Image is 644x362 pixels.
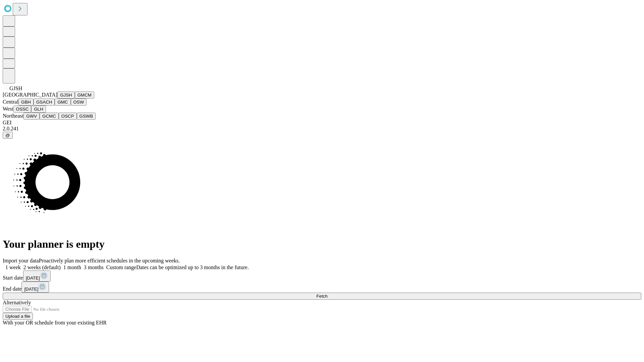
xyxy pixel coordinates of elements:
[3,300,31,305] span: Alternatively
[3,132,13,139] button: @
[63,264,81,270] span: 1 month
[39,258,180,263] span: Proactively plan more efficient schedules in the upcoming weeks.
[316,294,327,299] span: Fetch
[3,238,641,250] h1: Your planner is empty
[59,113,77,120] button: OSCP
[75,92,94,99] button: GMCM
[40,113,59,120] button: GCMC
[9,85,22,91] span: GJSH
[26,276,40,281] span: [DATE]
[136,264,249,270] span: Dates can be optimized up to 3 months in the future.
[18,99,34,106] button: GBH
[3,113,23,119] span: Northeast
[57,92,75,99] button: GJSH
[3,293,641,300] button: Fetch
[3,99,18,105] span: Central
[3,126,641,132] div: 2.0.241
[21,282,49,293] button: [DATE]
[23,264,61,270] span: 2 weeks (default)
[77,113,96,120] button: GSWB
[3,106,13,112] span: West
[23,113,40,120] button: GWV
[5,133,10,138] span: @
[3,320,107,325] span: With your OR schedule from your existing EHR
[34,99,55,106] button: GSACH
[3,313,33,320] button: Upload a file
[3,282,641,293] div: End date
[3,258,39,263] span: Import your data
[24,287,38,292] span: [DATE]
[23,270,51,282] button: [DATE]
[106,264,136,270] span: Custom range
[5,264,21,270] span: 1 week
[71,99,87,106] button: OSW
[13,106,32,113] button: OSSC
[3,120,641,126] div: GEI
[3,92,57,98] span: [GEOGRAPHIC_DATA]
[84,264,104,270] span: 3 months
[31,106,46,113] button: GLH
[3,270,641,282] div: Start date
[55,99,70,106] button: GMC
